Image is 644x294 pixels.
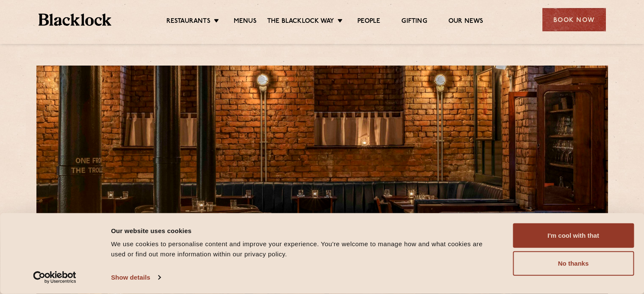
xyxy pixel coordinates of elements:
a: Usercentrics Cookiebot - opens in a new window [18,271,92,284]
a: People [357,17,380,27]
div: Book Now [542,8,606,31]
a: Menus [234,17,257,27]
a: Restaurants [166,17,210,27]
button: I'm cool with that [513,223,634,248]
div: Our website uses cookies [111,225,494,236]
a: Gifting [401,17,427,27]
img: BL_Textured_Logo-footer-cropped.svg [39,14,112,26]
button: No thanks [513,251,634,276]
a: The Blacklock Way [267,17,334,27]
div: We use cookies to personalise content and improve your experience. You're welcome to manage how a... [111,239,494,259]
a: Show details [111,271,160,284]
a: Our News [448,17,484,27]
